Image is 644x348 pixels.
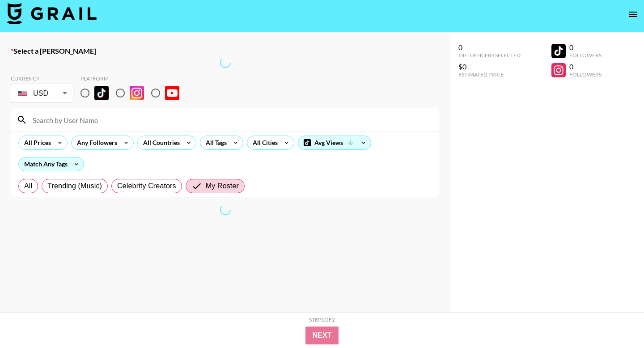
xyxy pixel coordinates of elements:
div: Influencers Selected [458,52,521,59]
div: Currency [11,75,73,82]
div: USD [13,85,72,101]
div: $0 [458,62,521,71]
img: Instagram [130,86,144,100]
span: Refreshing bookers, clients, countries, tags, cities, talent, talent, talent... [220,57,231,68]
button: Next [305,327,339,344]
div: Followers [569,52,602,59]
div: Avg Views [298,136,371,149]
div: Step 1 of 2 [309,316,335,323]
div: Any Followers [72,136,119,149]
div: All Countries [138,136,182,149]
span: Refreshing bookers, clients, countries, tags, cities, talent, talent, talent... [220,204,231,215]
div: All Prices [19,136,53,149]
div: Platform [80,75,186,82]
div: Match Any Tags [19,157,84,171]
button: open drawer [624,5,642,23]
img: Grail Talent [7,3,97,24]
div: All Cities [247,136,280,149]
div: 0 [569,62,602,71]
span: All [24,181,32,191]
span: Celebrity Creators [117,181,176,191]
span: My Roster [206,181,239,191]
label: Select a [PERSON_NAME] [11,47,440,55]
div: Estimated Price [458,71,521,78]
div: 0 [569,43,602,52]
div: Followers [569,71,602,78]
span: Trending (Music) [47,181,102,191]
div: All Tags [200,136,229,149]
div: 0 [458,43,521,52]
input: Search by User Name [27,113,434,127]
img: YouTube [165,86,179,100]
img: TikTok [94,86,109,100]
